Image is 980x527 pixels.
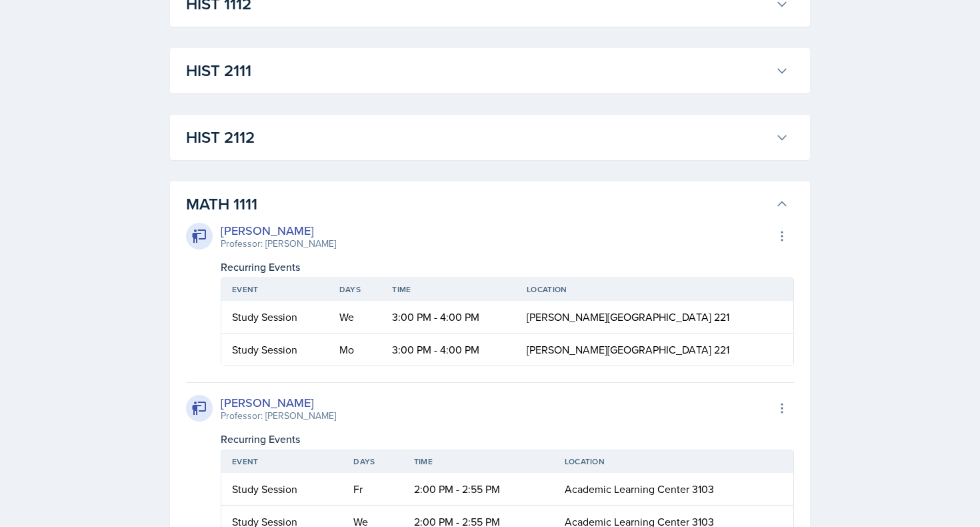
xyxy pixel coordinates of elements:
span: [PERSON_NAME][GEOGRAPHIC_DATA] 221 [527,310,729,324]
h3: HIST 2112 [186,125,770,149]
span: [PERSON_NAME][GEOGRAPHIC_DATA] 221 [527,342,729,357]
th: Location [516,278,793,301]
button: HIST 2112 [183,123,791,152]
th: Time [403,450,554,473]
div: Recurring Events [221,259,794,275]
button: HIST 2111 [183,56,791,85]
div: Study Session [232,342,318,358]
div: Professor: [PERSON_NAME] [221,237,336,251]
div: Professor: [PERSON_NAME] [221,409,336,423]
td: Fr [343,473,403,506]
td: 3:00 PM - 4:00 PM [381,301,516,334]
th: Location [554,450,793,473]
span: Academic Learning Center 3103 [565,482,714,496]
div: Recurring Events [221,431,794,447]
div: [PERSON_NAME] [221,221,336,239]
td: 2:00 PM - 2:55 PM [403,473,554,506]
td: 3:00 PM - 4:00 PM [381,334,516,366]
button: MATH 1111 [183,189,791,219]
th: Event [221,450,343,473]
div: [PERSON_NAME] [221,394,336,412]
td: Mo [329,334,381,366]
th: Event [221,278,329,301]
th: Time [381,278,516,301]
th: Days [329,278,381,301]
div: Study Session [232,481,332,497]
th: Days [343,450,403,473]
h3: HIST 2111 [186,59,770,83]
td: We [329,301,381,334]
div: Study Session [232,309,318,325]
h3: MATH 1111 [186,192,770,216]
